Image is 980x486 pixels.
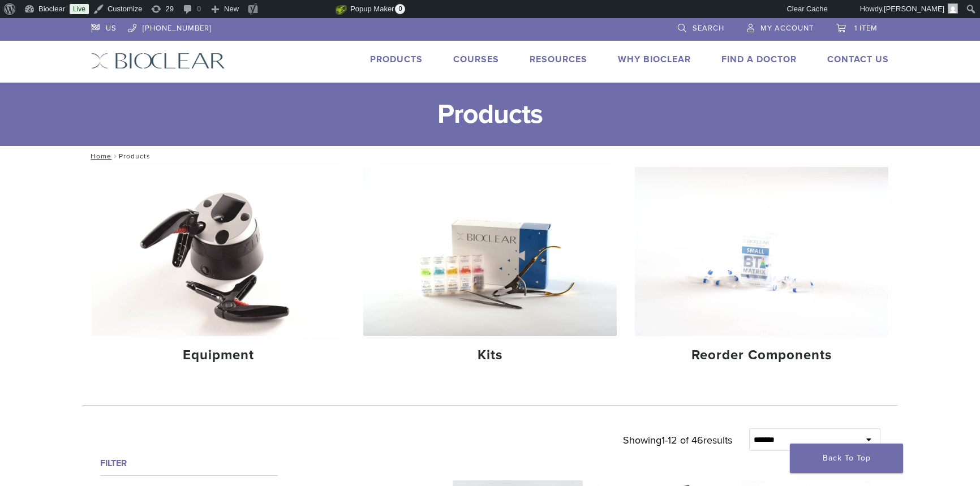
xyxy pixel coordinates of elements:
h4: Equipment [101,345,336,365]
span: [PERSON_NAME] [884,5,944,13]
span: Search [693,24,724,33]
a: Back To Top [790,444,903,473]
h4: Filter [100,457,278,470]
a: Kits [363,167,617,373]
a: 1 item [836,18,878,35]
a: Resources [530,54,587,65]
a: My Account [747,18,814,35]
h4: Reorder Components [644,345,879,365]
span: 1 item [854,24,878,33]
a: Live [70,4,89,14]
span: My Account [760,24,814,33]
a: Equipment [92,167,345,373]
a: Contact Us [827,54,889,65]
h4: Kits [372,345,608,365]
a: Search [678,18,724,35]
img: Kits [363,167,617,336]
a: Products [370,54,423,65]
span: / [111,153,119,159]
img: Equipment [92,167,345,336]
a: Home [87,152,111,160]
img: Reorder Components [635,167,888,336]
a: Find A Doctor [721,54,797,65]
a: US [91,18,117,35]
nav: Products [83,146,897,166]
a: Why Bioclear [618,54,691,65]
a: Reorder Components [635,167,888,373]
a: Courses [453,54,499,65]
span: 0 [395,4,405,14]
a: [PHONE_NUMBER] [128,18,212,35]
p: Showing results [623,428,732,452]
img: Bioclear [91,53,225,69]
span: 1-12 of 46 [661,434,703,446]
img: Views over 48 hours. Click for more Jetpack Stats. [272,3,336,16]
